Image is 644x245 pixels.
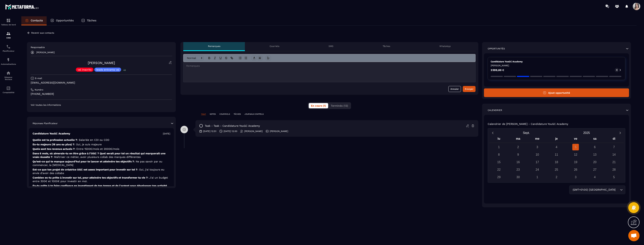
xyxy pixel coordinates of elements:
[78,68,92,71] p: vsl inscrits
[592,159,598,165] div: 20
[205,124,260,128] p: task - task - Candidature YouGC Academy
[1,15,16,29] a: formationformationTableau de bord
[489,130,496,135] button: Previous month
[331,104,348,107] span: Terminés (13)
[33,168,170,175] p: Est-ce que ton projet de créatrice UGC est assez important pour investir sur toi ?
[1,24,16,26] p: Tableau de bord
[21,16,47,25] a: Contacts
[244,130,263,133] p: [PERSON_NAME]
[31,19,43,22] p: Contacts
[515,159,521,165] div: 16
[329,45,333,48] p: SMS
[1,42,16,55] a: schedulerschedulerPlanificateur
[311,104,326,107] span: En cours (1)
[628,230,640,241] a: Ouvrir le chat
[383,45,390,48] p: Tâches
[484,88,629,97] button: Ajout opportunité
[553,144,560,150] div: 4
[74,143,102,146] span: : Oui, je suis majeure
[572,144,579,150] div: 5
[33,143,170,146] p: Es-tu majeure (18 ans ou plus) ?
[6,31,11,36] img: formation
[553,174,560,180] div: 2
[88,61,115,65] a: [PERSON_NAME]
[77,138,109,141] span: : Salariée en CDI ou CDD
[208,45,220,48] p: Remarques
[572,151,579,158] div: 12
[309,103,328,108] button: En cours (1)
[33,147,170,151] p: Quels sont tes revenus actuels ?
[6,71,11,75] img: social-network
[5,3,39,10] img: logo
[87,19,96,22] p: Tâches
[6,86,11,90] img: accountant
[75,147,119,150] span: : Entre 1500€/mois et 2000€/mois
[496,159,502,165] div: 15
[534,166,540,173] div: 24
[47,16,78,25] a: Opportunités
[496,174,502,180] div: 29
[35,88,43,91] p: Numéro
[572,166,579,173] div: 26
[270,130,288,133] p: [PERSON_NAME]
[56,19,74,22] p: Opportunités
[592,166,598,173] div: 27
[1,63,16,65] p: Automatisations
[78,16,100,25] a: Tâches
[572,159,579,165] div: 19
[6,44,11,49] img: scheduler
[611,159,617,165] div: 21
[488,47,505,50] p: Opportunités
[553,151,560,158] div: 11
[515,174,521,180] div: 30
[31,32,54,34] p: Revenir aux contacts
[33,152,170,159] p: Dans 6 mois, où aimerais-tu en être grâce à l’UGC ? Quel serait pour toi un résultat qui marquera...
[496,130,557,136] button: Open months overlay
[488,109,502,112] p: Calendrier
[1,68,16,83] a: social-networksocial-networkRéseaux Sociaux
[491,60,622,63] p: Candidature YouGC Academy
[515,144,521,150] div: 2
[270,45,279,48] p: Courriels
[33,184,170,191] p: Es-tu prête à te faire confiance en investissant de ton temps et de l'argent pour développer ton ...
[329,103,350,108] button: Terminés (13)
[592,144,598,150] div: 6
[448,86,461,92] button: Annuler
[617,130,624,135] button: Next month
[33,176,170,183] p: Combien es-tu prête à investir sur toi, pour atteindre tes objectifs et transformer ta vie ?
[489,136,508,143] div: lu
[31,81,172,84] p: [EMAIL_ADDRESS][DOMAIN_NAME]
[1,37,16,39] p: CRM
[496,166,502,173] div: 22
[611,151,617,158] div: 14
[1,76,16,80] p: Réseaux Sociaux
[496,144,502,150] div: 1
[33,122,58,125] p: Réponses Planificateur
[566,136,585,143] div: ve
[1,50,16,52] p: Planificateur
[572,174,579,180] div: 3
[553,159,560,165] div: 18
[508,136,528,143] div: ma
[489,144,624,180] div: Calendar days
[528,136,547,143] div: me
[616,188,619,192] input: Search for option
[203,130,216,133] p: [DATE] 12:51
[463,86,476,92] button: Envoyer
[33,138,170,142] p: Quelle est ta profession actuelle ?
[1,55,16,68] a: automationsautomationsAutomatisations
[33,160,170,167] p: Qu’est-ce qui te manque aujourd’hui pour te lancer et atteindre tes objectifs ?
[219,113,230,115] p: COURRIELS
[491,64,622,67] p: [PERSON_NAME]
[163,132,170,135] p: [DATE]
[201,113,206,115] p: TOUT
[6,58,11,62] img: automations
[585,136,604,143] div: sa
[556,130,617,136] button: Open years overlay
[465,87,473,91] div: Envoyer
[244,113,264,115] p: JOURNAUX D'APPELS
[572,188,616,192] span: (GMT+01:00) [GEOGRAPHIC_DATA]
[592,151,598,158] div: 13
[547,136,566,143] div: je
[52,155,141,158] span: : Maîtriser ce métier, avoir plusieurs collab des marques différentes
